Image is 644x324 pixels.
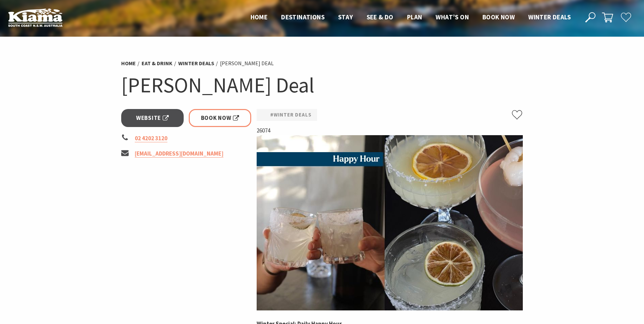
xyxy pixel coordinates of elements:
a: 02 4202 3120 [135,134,167,142]
a: Winter Deals [178,60,214,67]
a: Eat & Drink [142,60,172,67]
a: Book now [482,13,515,22]
a: #Winter Deals [270,111,312,119]
span: Website [136,113,169,123]
span: Winter Deals [528,13,571,21]
div: 26074 [257,126,523,310]
a: Stay [338,13,353,22]
span: What’s On [436,13,469,21]
span: Book Now [201,113,239,123]
span: Stay [338,13,353,21]
h1: [PERSON_NAME] Deal [121,71,523,99]
a: Website [121,109,184,127]
a: [EMAIL_ADDRESS][DOMAIN_NAME] [135,150,223,158]
img: Kiama Logo [8,8,62,27]
nav: Main Menu [244,12,577,23]
span: See & Do [367,13,393,21]
a: Home [121,60,136,67]
span: Destinations [281,13,325,21]
a: What’s On [436,13,469,22]
span: Book now [482,13,515,21]
span: Home [251,13,268,21]
a: See & Do [367,13,393,22]
a: Destinations [281,13,325,22]
a: Book Now [189,109,252,127]
a: Home [251,13,268,22]
li: [PERSON_NAME] Deal [220,59,274,68]
a: Winter Deals [528,13,571,22]
a: Plan [407,13,422,22]
span: Plan [407,13,422,21]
